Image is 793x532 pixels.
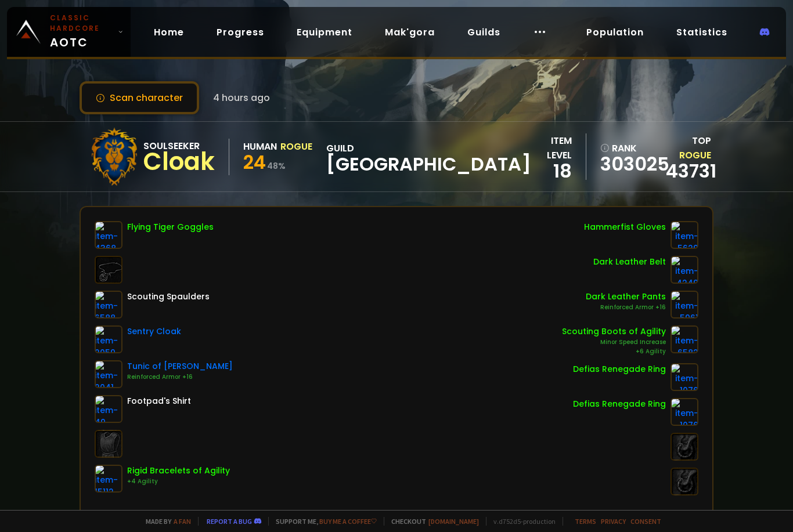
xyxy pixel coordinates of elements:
a: 43731 [666,158,716,184]
div: Sentry Cloak [127,325,181,338]
a: Buy me a coffee [319,517,377,526]
a: Consent [630,517,661,526]
span: Support me, [268,517,377,526]
span: Rogue [679,149,711,162]
div: item level [531,133,572,162]
div: +6 Agility [562,347,666,356]
a: Population [577,20,653,44]
a: Guilds [458,20,510,44]
span: Made by [139,517,191,526]
a: Report a bug [207,517,252,526]
span: Checkout [384,517,479,526]
div: Flying Tiger Goggles [127,221,214,233]
div: Defias Renegade Ring [573,363,666,375]
img: item-4249 [671,256,698,284]
a: Progress [207,20,273,44]
img: item-1076 [671,398,698,426]
a: Equipment [287,20,362,44]
span: [GEOGRAPHIC_DATA] [326,155,531,173]
div: 18 [531,162,572,180]
img: item-2041 [95,360,122,388]
a: Classic HardcoreAOTC [7,7,131,57]
a: a fan [174,517,191,526]
span: AOTC [50,13,113,51]
div: rank [600,141,659,155]
div: +4 Agility [127,477,230,486]
img: item-49 [95,395,122,423]
div: Reinforced Armor +16 [586,303,666,312]
small: 48 % [267,160,286,172]
div: Minor Speed Increase [562,338,666,347]
div: Defias Renegade Ring [573,398,666,410]
a: Terms [575,517,596,526]
button: Scan character [80,81,199,114]
span: 4 hours ago [213,91,270,105]
a: Statistics [667,20,737,44]
div: Scouting Boots of Agility [562,325,666,338]
div: Dark Leather Belt [593,256,666,268]
div: Soulseeker [143,139,215,153]
div: Rigid Bracelets of Agility [127,465,230,477]
div: Dark Leather Pants [586,291,666,303]
div: Footpad's Shirt [127,395,191,407]
div: Top [666,133,711,162]
div: Rogue [280,139,312,154]
a: Home [145,20,193,44]
span: 24 [243,149,266,175]
a: 303025 [600,155,659,173]
img: item-1076 [671,363,698,391]
div: Hammerfist Gloves [584,221,666,233]
span: v. d752d5 - production [486,517,556,526]
div: Reinforced Armor +16 [127,372,233,382]
img: item-6588 [95,291,122,319]
a: [DOMAIN_NAME] [428,517,479,526]
a: Privacy [601,517,626,526]
a: Mak'gora [376,20,444,44]
small: Classic Hardcore [50,13,113,34]
img: item-6582 [671,325,698,353]
div: Scouting Spaulders [127,291,210,303]
div: Tunic of [PERSON_NAME] [127,360,233,372]
div: Human [243,139,277,154]
div: guild [326,141,531,173]
div: Cloak [143,153,215,171]
img: item-5629 [671,221,698,249]
img: item-15112 [95,465,122,493]
img: item-5961 [671,291,698,319]
img: item-4368 [95,221,122,249]
img: item-2059 [95,325,122,353]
